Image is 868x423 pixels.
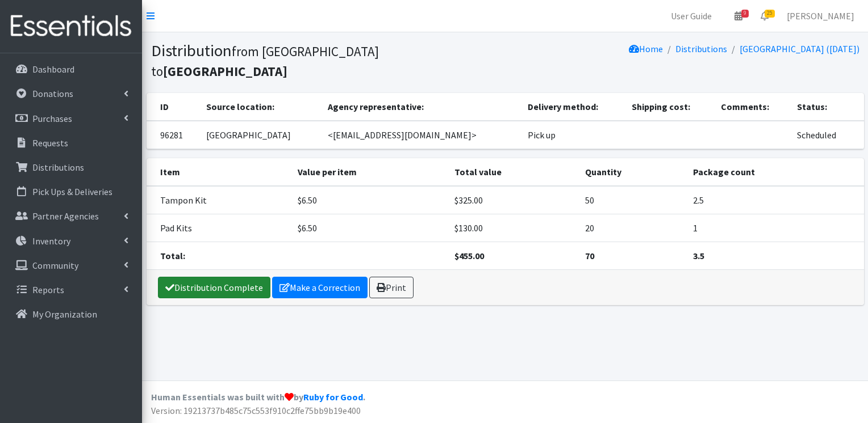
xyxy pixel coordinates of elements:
[625,93,714,121] th: Shipping cost:
[32,186,112,197] p: Pick Ups & Deliveries
[5,278,137,301] a: Reports
[5,58,137,81] a: Dashboard
[151,41,501,80] h1: Distribution
[291,186,448,214] td: $6.50
[585,250,594,261] strong: 70
[32,88,73,99] p: Donations
[448,158,579,186] th: Total value
[778,5,863,27] a: [PERSON_NAME]
[32,113,72,124] p: Purchases
[741,10,749,18] span: 9
[5,230,137,252] a: Inventory
[5,7,137,45] img: HumanEssentials
[686,214,864,242] td: 1
[448,186,579,214] td: $325.00
[32,308,97,320] p: My Organization
[151,391,365,403] strong: Human Essentials was built with by .
[272,277,368,298] a: Make a Correction
[151,43,379,79] small: from [GEOGRAPHIC_DATA] to
[303,391,363,403] a: Ruby for Good
[578,186,686,214] td: 50
[32,137,68,149] p: Requests
[693,250,704,261] strong: 3.5
[448,214,579,242] td: $130.00
[521,93,625,121] th: Delivery method:
[5,205,137,227] a: Partner Agencies
[32,162,84,173] p: Distributions
[790,121,864,149] td: Scheduled
[629,43,663,54] a: Home
[32,284,64,295] p: Reports
[291,214,448,242] td: $6.50
[752,5,778,27] a: 25
[147,214,291,242] td: Pad Kits
[199,93,320,121] th: Source location:
[765,10,775,18] span: 25
[160,250,185,261] strong: Total:
[147,158,291,186] th: Item
[675,43,727,54] a: Distributions
[662,5,721,27] a: User Guide
[32,210,99,222] p: Partner Agencies
[291,158,448,186] th: Value per item
[740,43,859,54] a: [GEOGRAPHIC_DATA] ([DATE])
[321,121,521,149] td: <[EMAIL_ADDRESS][DOMAIN_NAME]>
[151,405,361,416] span: Version: 19213737b485c75c553f910c2ffe75bb9b19e400
[686,186,864,214] td: 2.5
[521,121,625,149] td: Pick up
[578,214,686,242] td: 20
[725,5,752,27] a: 9
[32,260,78,271] p: Community
[5,254,137,277] a: Community
[32,235,70,247] p: Inventory
[454,250,484,261] strong: $455.00
[5,107,137,130] a: Purchases
[369,277,414,298] a: Print
[32,64,74,75] p: Dashboard
[147,121,200,149] td: 96281
[686,158,864,186] th: Package count
[5,82,137,105] a: Donations
[790,93,864,121] th: Status:
[147,186,291,214] td: Tampon Kit
[321,93,521,121] th: Agency representative:
[147,93,200,121] th: ID
[163,63,287,79] b: [GEOGRAPHIC_DATA]
[714,93,790,121] th: Comments:
[158,277,270,298] a: Distribution Complete
[5,180,137,203] a: Pick Ups & Deliveries
[5,132,137,154] a: Requests
[5,303,137,325] a: My Organization
[578,158,686,186] th: Quantity
[5,156,137,179] a: Distributions
[199,121,320,149] td: [GEOGRAPHIC_DATA]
